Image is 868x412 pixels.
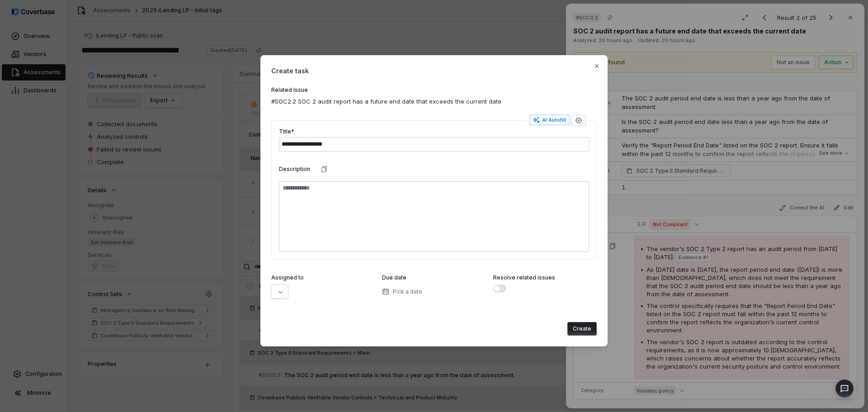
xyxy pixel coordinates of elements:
span: #SOC2.2 SOC 2 audit report has a future end date that exceeds the current date [271,97,501,106]
span: Resolve related issues [493,274,555,281]
label: Description [279,166,310,173]
div: AI Autofill [533,117,566,124]
label: Assigned to [271,274,304,281]
label: Due date [382,274,406,281]
span: Create task [271,66,597,76]
label: Related Issue [271,86,597,94]
button: Pick a date [379,282,425,301]
label: Title* [279,128,294,135]
button: AI Autofill [529,115,570,126]
button: Create [567,322,597,336]
span: Pick a date [393,288,422,295]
